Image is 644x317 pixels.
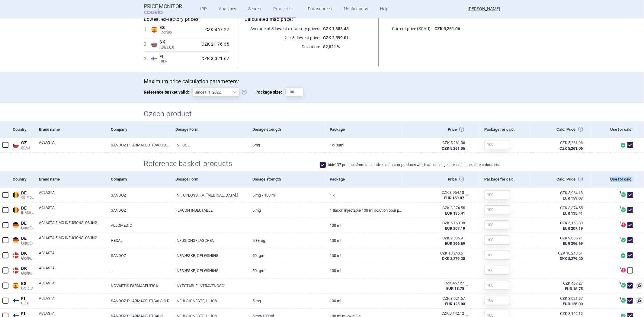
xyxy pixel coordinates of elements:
[325,233,403,248] a: 100 ml
[21,256,34,260] span: Medicinpriser
[13,267,19,274] img: Denmark
[563,302,583,306] strong: EUR 125.00
[13,237,19,243] img: Germany
[531,218,591,234] a: CZK 5,163.38EUR 207.19
[11,189,34,200] a: BEBECBIP DCI
[407,235,465,241] div: CZK 9,885.91
[13,192,19,198] img: Belgium
[13,222,19,228] img: Germany
[619,221,622,225] span: ?
[171,293,248,308] a: INFUUSIONESTE, LIUOS
[484,235,510,245] input: 100
[563,211,583,216] strong: EUR 135.41
[323,26,349,31] strong: CZK 1,888.43
[325,138,403,152] a: 1X100ML
[39,250,106,261] a: ACLASTA
[39,235,106,246] a: ACLASTA 5 MG INFUSIONSLÖSUNG
[39,220,106,231] a: ACLASTA 5 MG INFUSIONSLÖSUNG
[171,248,248,263] a: INF.VÆSKE, OPLØSNING
[144,55,151,62] span: 3 .
[444,196,464,200] strong: EUR 159.07
[619,267,622,270] span: ?
[11,139,34,150] a: CZCZSCAU
[407,311,464,316] div: CZK 3,142.12
[11,121,34,138] div: Country
[442,256,465,261] strong: DKK 3,279.20
[11,250,34,260] a: DKDKMedicinpriser
[106,263,171,278] a: -
[531,278,591,294] a: CZK 467.27EUR 18.75
[39,296,106,306] a: ACLASTA
[325,218,403,233] a: 100 ml
[151,41,157,47] img: Slovakia
[21,221,34,226] span: DE
[13,283,19,289] img: Spain
[407,280,464,291] abbr: SP-CAU-010 Španělsko
[484,296,510,305] input: 100
[636,297,643,304] span: 3rd lowest price
[484,266,510,275] input: 100
[531,171,591,187] div: Calc. Price
[106,188,171,203] a: SANDOZ
[407,190,464,195] div: CZK 3,964.18
[407,220,465,231] abbr: Ex-Factory ze zdroje
[11,204,34,215] a: BEBEINAMI RPS
[531,203,591,219] a: CZK 3,374.55EUR 135.41
[407,220,465,226] div: CZK 5,163.38
[171,203,248,218] a: FLACON INJECTABLE
[160,25,203,30] span: ES
[248,248,325,263] a: 50 rgm
[34,121,106,138] div: Brand name
[192,88,239,97] select: Reference basket valid:
[536,235,583,241] div: CZK 9,885.91
[21,140,34,146] span: CZ
[144,26,151,33] span: 1 .
[144,16,229,23] h5: Lowest ex-factory prices:
[531,121,591,138] div: Calc. Price
[144,159,237,169] h2: Reference basket products
[21,211,34,215] span: INAMI RPS
[531,138,591,153] a: CZK 5,261.06CZK 5,261.06
[619,297,622,300] span: ?
[531,248,591,264] a: CZK 10,240.61DKK 3,279.20
[248,138,325,152] a: 5MG
[484,205,510,214] input: 100
[248,203,325,218] a: 5 mg
[245,44,320,50] p: Deviation:
[11,280,34,290] a: ESESBotPlus
[386,26,431,32] p: Current price (SCAU):
[325,121,403,138] div: Package
[407,140,465,146] div: CZK 5,261.06
[407,296,465,301] div: CZK 3,021.67
[619,191,622,195] span: ?
[480,121,531,138] div: Package for calc.
[13,252,19,258] img: Denmark
[21,196,34,200] span: CBIP DCI
[21,206,34,211] span: BE
[144,41,151,48] span: 2 .
[160,45,199,49] span: UUC-LP B
[446,286,464,291] strong: EUR 18.75
[407,235,465,246] abbr: SP-CAU-010 Německo
[619,282,622,285] span: ?
[407,251,465,261] abbr: SP-CAU-010 Dánsko
[151,56,157,62] img: Finland
[39,205,106,216] a: ACLASTA
[407,190,464,201] abbr: SP-CAU-010 Belgie hrazené LP
[144,3,182,9] strong: Price Monitor
[245,26,320,32] p: Average of 3 lowest ex-factory prices:
[21,301,34,306] span: HILA
[563,196,583,200] strong: EUR 159.07
[320,162,500,168] label: hide 137 products from alternative sources or products which are no longer present in the current...
[106,203,171,218] a: SANDOZ
[560,146,583,151] strong: CZK 5,261.06
[325,248,403,263] a: 100 ml
[323,35,349,40] strong: CZK 2,599.01
[248,188,325,203] a: 5 mg / 100 ml
[560,256,583,261] strong: DKK 3,279.20
[536,251,583,256] div: CZK 10,240.61
[144,3,182,15] a: Price MonitorCOGVIO
[484,190,510,199] input: 100
[325,171,403,187] div: Package
[323,44,340,49] strong: 82,021 %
